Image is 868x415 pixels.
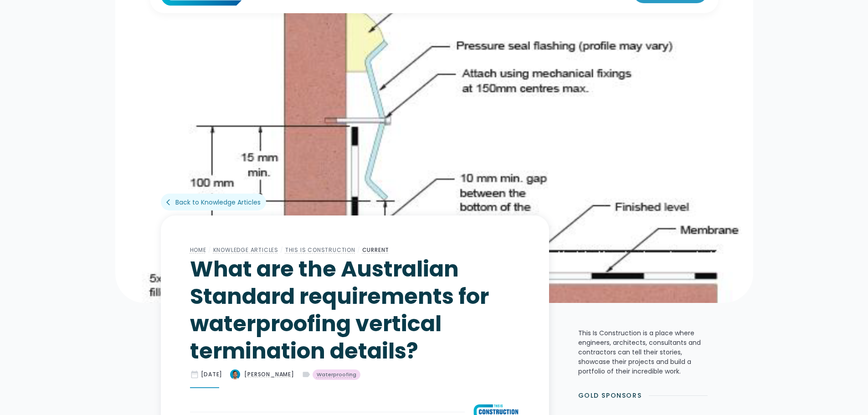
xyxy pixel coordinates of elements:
div: / [355,245,362,256]
div: [DATE] [201,370,223,379]
a: Waterproofing [313,369,360,380]
div: label [302,370,311,379]
a: Knowledge Articles [213,246,278,254]
div: date_range [190,370,199,379]
h2: Gold Sponsors [578,391,642,400]
a: Current [362,246,390,254]
p: This Is Construction is a place where engineers, architects, consultants and contractors can tell... [578,328,708,376]
img: What are the Australian Standard requirements for waterproofing vertical termination details? [230,369,241,380]
a: Home [190,246,206,254]
div: [PERSON_NAME] [244,370,294,379]
div: / [278,245,285,256]
a: This Is Construction [285,246,355,254]
div: arrow_back_ios [166,198,174,207]
div: Back to Knowledge Articles [175,198,261,207]
div: / [206,245,213,256]
a: [PERSON_NAME] [230,369,294,380]
div: Waterproofing [317,371,356,379]
a: arrow_back_iosBack to Knowledge Articles [161,194,266,210]
h1: What are the Australian Standard requirements for waterproofing vertical termination details? [190,256,520,365]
